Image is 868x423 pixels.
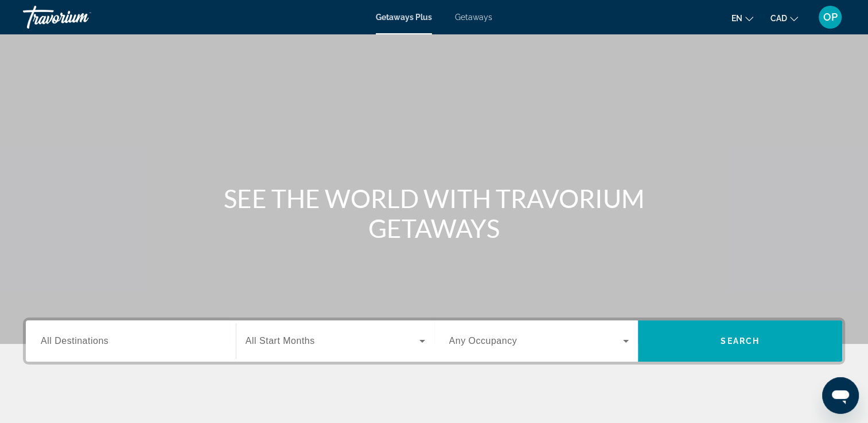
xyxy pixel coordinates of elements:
[638,320,842,362] button: Search
[770,10,798,26] button: Change currency
[815,5,845,29] button: User Menu
[721,336,760,346] span: Search
[376,13,432,22] a: Getaways Plus
[770,14,787,23] span: CAD
[41,336,108,346] span: All Destinations
[449,336,517,346] span: Any Occupancy
[219,183,649,243] h1: SEE THE WORLD WITH TRAVORIUM GETAWAYS
[26,320,842,362] div: Search widget
[822,377,859,414] iframe: Button to launch messaging window
[823,11,838,23] span: OP
[731,10,753,26] button: Change language
[23,2,138,32] a: Travorium
[731,14,742,23] span: en
[455,13,492,22] a: Getaways
[246,336,315,346] span: All Start Months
